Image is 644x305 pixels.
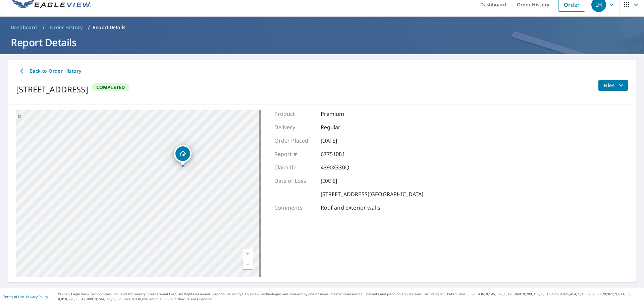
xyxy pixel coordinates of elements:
[243,259,253,269] a: Current Level 16, Zoom Out
[604,81,625,89] span: Files
[26,294,48,299] a: Privacy Policy
[88,23,90,31] li: /
[274,137,315,145] p: Order Placed
[321,110,361,118] p: Premium
[598,80,628,91] button: filesDropdownBtn-67751081
[92,84,129,90] span: Completed
[16,83,88,95] div: [STREET_ADDRESS]
[321,150,361,158] p: 67751081
[274,163,315,171] p: Claim ID
[19,67,81,75] span: Back to Order History
[274,204,315,212] p: Comments
[321,204,382,212] p: Roof and exterior walls.
[274,177,315,185] p: Date of Loss
[274,123,315,131] p: Delivery
[50,24,83,31] span: Order History
[243,249,253,259] a: Current Level 16, Zoom In
[43,23,45,31] li: /
[321,190,424,198] p: [STREET_ADDRESS][GEOGRAPHIC_DATA]
[321,123,361,131] p: Regular
[8,35,636,49] h1: Report Details
[174,145,192,166] div: Dropped pin, building 1, Residential property, 656 COUNTY ROAD 379 DECATUR, TX 762347403
[274,150,315,158] p: Report #
[321,177,361,185] p: [DATE]
[274,110,315,118] p: Product
[11,24,37,31] span: Dashboard
[47,22,85,33] a: Order History
[3,295,48,299] p: |
[16,65,84,77] a: Back to Order History
[321,137,361,145] p: [DATE]
[93,24,125,31] p: Report Details
[58,292,641,302] p: © 2025 Eagle View Technologies, Inc. and Pictometry International Corp. All Rights Reserved. Repo...
[8,22,636,33] nav: breadcrumb
[321,163,361,171] p: 4390X330Q
[3,294,24,299] a: Terms of Use
[8,22,40,33] a: Dashboard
